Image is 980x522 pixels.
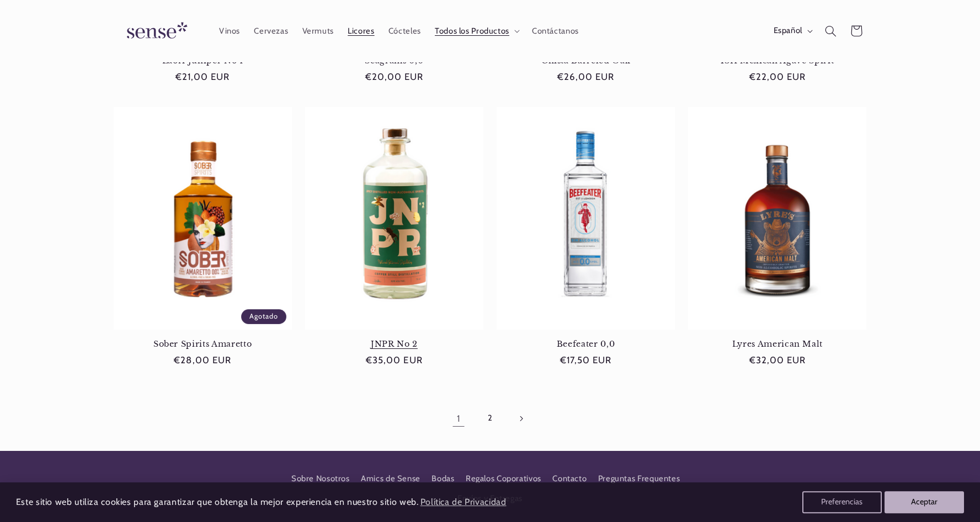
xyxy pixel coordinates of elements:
[348,26,374,36] span: Licores
[688,339,866,349] a: Lyres American Malt
[114,15,196,47] img: Sense
[212,19,247,43] a: Vinos
[114,56,292,66] a: Laori Juniper No 1
[381,19,428,43] a: Cócteles
[295,19,341,43] a: Vermuts
[688,56,866,66] a: ISH Mexican Agave Spirit
[302,26,334,36] span: Vermuts
[388,26,421,36] span: Cócteles
[509,406,534,431] a: Página siguiente
[109,11,201,51] a: Sense
[114,339,292,349] a: Sober Spirits Amaretto
[477,406,503,431] a: Página 2
[254,26,288,36] span: Cervezas
[305,56,483,66] a: Seagrams 0,0
[428,19,525,43] summary: Todos los Productos
[435,26,509,36] span: Todos los Productos
[598,469,680,488] a: Preguntas Frequentes
[291,472,350,489] a: Sobre Nosotros
[497,56,675,66] a: Gnista Barreled Oak
[361,469,420,488] a: Amics de Sense
[305,339,483,349] a: JNPR No 2
[341,19,382,43] a: Licores
[247,19,295,43] a: Cervezas
[802,491,882,513] button: Preferencias
[418,493,508,512] a: Política de Privacidad (opens in a new tab)
[16,497,419,507] span: Este sitio web utiliza cookies para garantizar que obtenga la mejor experiencia en nuestro sitio ...
[497,339,675,349] a: Beefeater 0,0
[432,469,454,488] a: Bodas
[532,26,579,36] span: Contáctanos
[766,20,818,42] button: Español
[552,469,587,488] a: Contacto
[885,491,964,513] button: Aceptar
[219,26,240,36] span: Vinos
[525,19,585,43] a: Contáctanos
[466,469,541,488] a: Regalos Coporativos
[446,406,471,431] a: Página 1
[774,25,802,37] span: Español
[818,18,843,44] summary: Búsqueda
[114,406,867,431] nav: Paginación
